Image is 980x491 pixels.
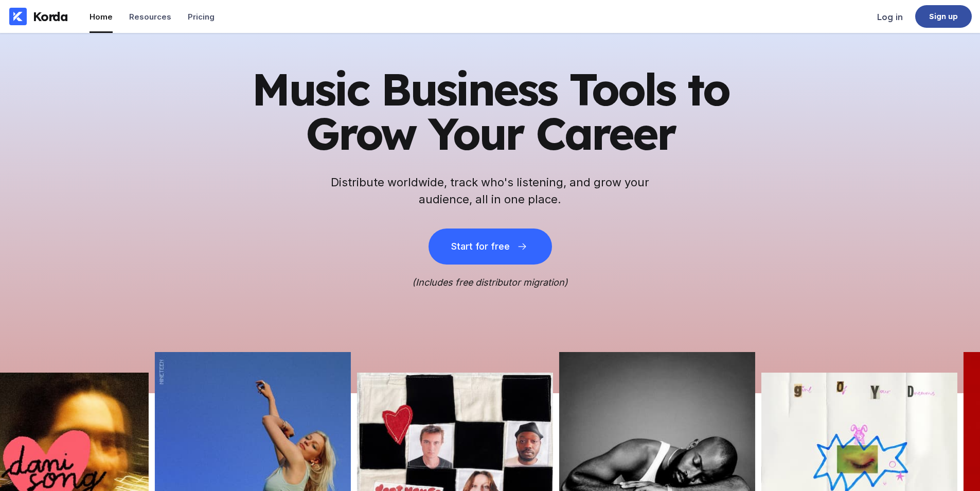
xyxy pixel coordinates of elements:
[877,12,903,22] div: Log in
[129,12,171,22] div: Resources
[429,229,552,265] button: Start for free
[90,12,113,22] div: Home
[33,9,68,24] div: Korda
[929,11,958,22] div: Sign up
[326,174,655,208] h2: Distribute worldwide, track who's listening, and grow your audience, all in one place.
[412,277,568,288] i: (Includes free distributor migration)
[915,5,972,28] a: Sign up
[238,67,742,155] h1: Music Business Tools to Grow Your Career
[188,12,215,22] div: Pricing
[451,241,510,252] div: Start for free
